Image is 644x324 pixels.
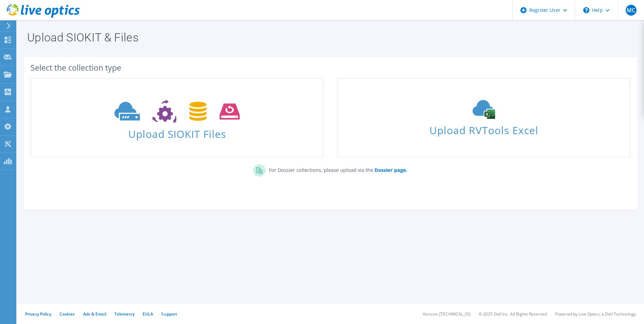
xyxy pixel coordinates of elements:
[83,311,106,317] a: Ads & Email
[31,64,630,71] div: Select the collection type
[374,167,407,173] b: Dossier page.
[31,125,323,139] span: Upload SIOKIT Files
[265,164,407,174] p: For Dossier collections, please upload via the
[31,78,324,158] a: Upload SIOKIT Files
[27,32,630,43] h1: Upload SIOKIT & Files
[555,311,636,317] li: Powered by Live Optics, a Dell Technology
[161,311,177,317] a: Support
[143,311,153,317] a: EULA
[25,311,51,317] a: Privacy Policy
[338,121,629,136] span: Upload RVTools Excel
[59,311,75,317] a: Cookies
[626,5,637,16] span: MC
[479,311,547,317] li: © 2025 Dell Inc. All Rights Reserved
[373,167,407,173] a: Dossier page.
[337,78,630,158] a: Upload RVTools Excel
[583,7,589,13] svg: \n
[423,311,471,317] li: Version: [TECHNICAL_ID]
[114,311,134,317] a: Telemetry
